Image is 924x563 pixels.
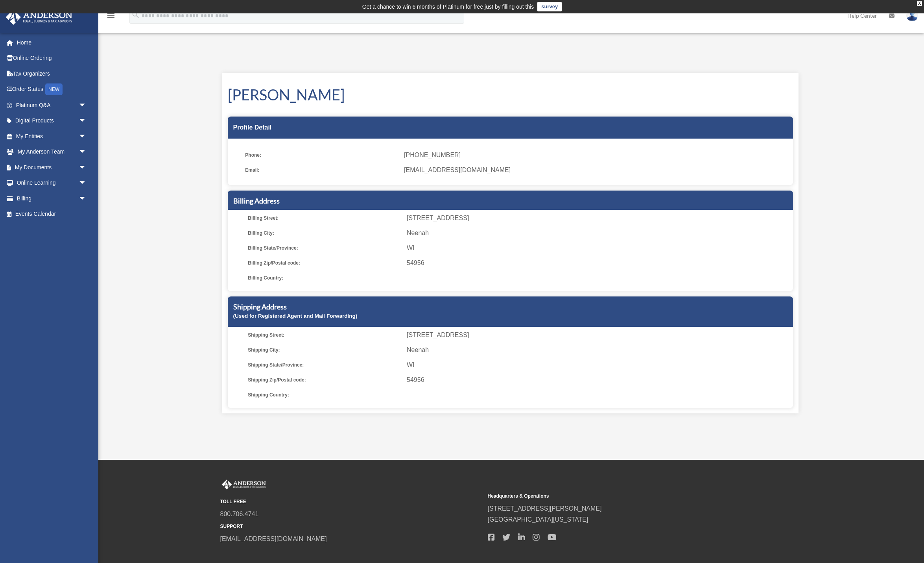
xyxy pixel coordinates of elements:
small: TOLL FREE [220,498,482,506]
span: arrow_drop_down [79,159,94,176]
span: WI [407,359,790,370]
small: Headquarters & Operations [488,492,750,500]
span: [STREET_ADDRESS] [407,330,790,341]
span: 54956 [407,374,790,385]
span: Billing Street: [248,213,401,224]
h1: [PERSON_NAME] [228,84,793,105]
small: (Used for Registered Agent and Mail Forwarding) [233,313,358,319]
a: My Documentsarrow_drop_down [6,159,98,175]
small: SUPPORT [220,522,482,531]
span: Billing Zip/Postal code: [248,257,401,269]
span: Shipping Country: [248,389,401,400]
a: Events Calendar [6,206,98,222]
a: Online Learningarrow_drop_down [6,175,98,191]
span: WI [407,243,790,254]
span: Shipping State/Province: [248,359,401,370]
img: User Pic [906,10,918,21]
h5: Shipping Address [233,302,788,312]
i: menu [106,11,116,20]
a: menu [106,14,116,20]
span: Shipping Street: [248,330,401,341]
span: Billing City: [248,228,401,239]
a: Online Ordering [6,50,98,66]
span: [STREET_ADDRESS] [407,213,790,224]
img: Anderson Advisors Platinum Portal [220,480,267,490]
span: arrow_drop_down [79,97,94,113]
div: close [917,1,922,6]
span: Neenah [407,344,790,356]
div: NEW [45,83,63,95]
span: Email: [245,165,398,176]
span: [EMAIL_ADDRESS][DOMAIN_NAME] [404,165,787,176]
a: survey [537,2,562,11]
span: Shipping Zip/Postal code: [248,374,401,385]
a: Platinum Q&Aarrow_drop_down [6,97,98,113]
span: arrow_drop_down [79,175,94,191]
span: [PHONE_NUMBER] [404,150,787,161]
a: Order StatusNEW [6,81,98,98]
i: search [131,11,140,19]
a: My Entitiesarrow_drop_down [6,128,98,144]
span: arrow_drop_down [79,191,94,207]
span: Phone: [245,150,398,161]
a: Billingarrow_drop_down [6,191,98,206]
h5: Billing Address [233,196,788,206]
a: [GEOGRAPHIC_DATA][US_STATE] [488,516,588,523]
span: Neenah [407,228,790,239]
span: Billing State/Province: [248,243,401,254]
div: Profile Detail [228,117,793,139]
a: [EMAIL_ADDRESS][DOMAIN_NAME] [220,535,327,542]
a: Home [6,35,98,50]
span: Shipping City: [248,344,401,356]
span: arrow_drop_down [79,144,94,160]
a: [STREET_ADDRESS][PERSON_NAME] [488,505,602,512]
a: Tax Organizers [6,66,98,81]
span: arrow_drop_down [79,113,94,129]
a: 800.706.4741 [220,511,259,517]
span: arrow_drop_down [79,128,94,144]
img: Anderson Advisors Platinum Portal [4,9,75,25]
div: Get a chance to win 6 months of Platinum for free just by filling out this [362,2,534,11]
a: Digital Productsarrow_drop_down [6,113,98,129]
a: My Anderson Teamarrow_drop_down [6,144,98,160]
span: 54956 [407,257,790,269]
span: Billing Country: [248,272,401,283]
